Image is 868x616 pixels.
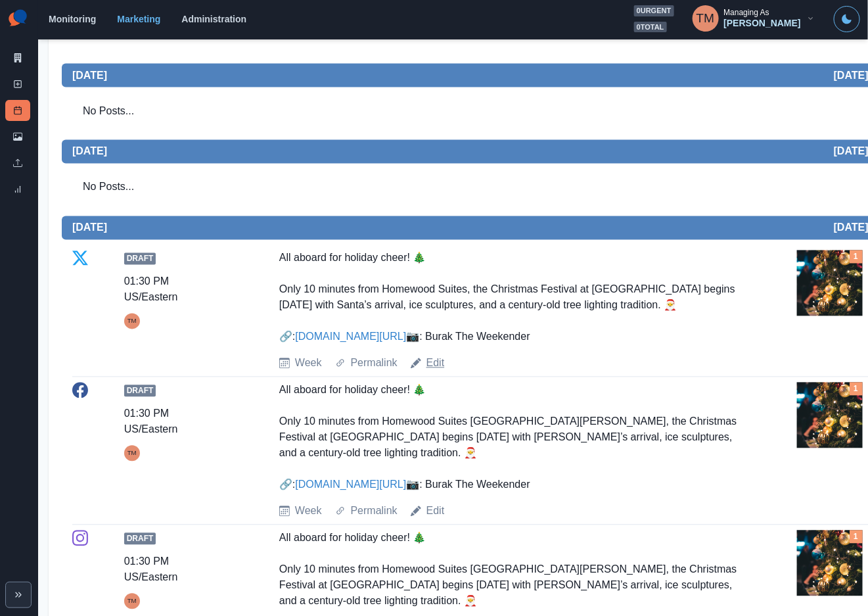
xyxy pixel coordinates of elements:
[295,356,322,371] a: Week
[797,531,863,596] img: gv5zthy8v5j51zuo3xui
[634,22,667,33] span: 0 total
[5,179,30,200] a: Review Summary
[850,531,863,544] div: Total Media Attached
[426,356,445,371] a: Edit
[724,18,801,29] div: [PERSON_NAME]
[351,504,398,519] a: Permalink
[49,14,96,24] a: Monitoring
[124,533,156,545] span: Draft
[682,5,826,32] button: Managing As[PERSON_NAME]
[834,6,860,32] button: Toggle Mode
[124,253,156,265] span: Draft
[124,385,156,397] span: Draft
[295,504,322,519] a: Week
[124,406,223,438] div: 01:30 PM US/Eastern
[5,126,30,147] a: Media Library
[72,145,107,158] h2: [DATE]
[127,594,137,609] div: Tony Manalo
[124,554,223,586] div: 01:30 PM US/Eastern
[279,383,740,493] div: All aboard for holiday cheer! 🎄 Only 10 minutes from Homewood Suites [GEOGRAPHIC_DATA][PERSON_NAM...
[295,331,406,343] a: [DOMAIN_NAME][URL]
[127,446,137,462] div: Tony Manalo
[850,250,863,264] div: Total Media Attached
[724,8,769,17] div: Managing As
[797,383,863,448] img: gv5zthy8v5j51zuo3xui
[5,582,32,608] button: Expand
[850,383,863,396] div: Total Media Attached
[124,274,223,306] div: 01:30 PM US/Eastern
[5,153,30,174] a: Uploads
[5,100,30,121] a: Post Schedule
[634,5,674,16] span: 0 urgent
[72,222,107,234] h2: [DATE]
[797,250,863,316] img: gv5zthy8v5j51zuo3xui
[117,14,160,24] a: Marketing
[279,250,740,345] div: All aboard for holiday cheer! 🎄 Only 10 minutes from Homewood Suites, the Christmas Festival at [...
[351,356,398,371] a: Permalink
[72,69,107,82] h2: [DATE]
[5,47,30,68] a: Marketing Summary
[426,504,445,519] a: Edit
[697,3,715,34] div: Tony Manalo
[5,74,30,95] a: New Post
[295,479,406,490] a: [DOMAIN_NAME][URL]
[181,14,246,24] a: Administration
[127,314,137,329] div: Tony Manalo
